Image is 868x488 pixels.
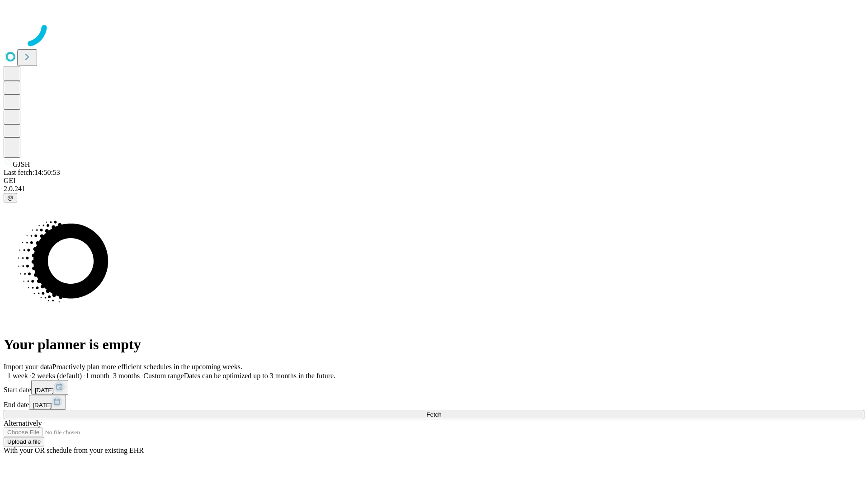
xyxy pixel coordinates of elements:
[4,446,144,454] span: With your OR schedule from your existing EHR
[4,336,864,353] h1: Your planner is empty
[426,411,441,418] span: Fetch
[4,363,52,371] span: Import your data
[7,372,28,380] span: 1 week
[31,380,68,395] button: [DATE]
[7,194,14,201] span: @
[4,437,44,446] button: Upload a file
[35,387,54,394] span: [DATE]
[4,410,864,419] button: Fetch
[4,177,864,185] div: GEI
[32,372,82,380] span: 2 weeks (default)
[4,169,60,176] span: Last fetch: 14:50:53
[143,372,184,380] span: Custom range
[52,363,242,371] span: Proactively plan more efficient schedules in the upcoming weeks.
[113,372,140,380] span: 3 months
[4,185,864,193] div: 2.0.241
[4,380,864,395] div: Start date
[4,193,17,202] button: @
[85,372,109,380] span: 1 month
[184,372,335,380] span: Dates can be optimized up to 3 months in the future.
[29,395,66,410] button: [DATE]
[4,395,864,410] div: End date
[13,160,30,168] span: GJSH
[4,419,42,427] span: Alternatively
[33,402,52,408] span: [DATE]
